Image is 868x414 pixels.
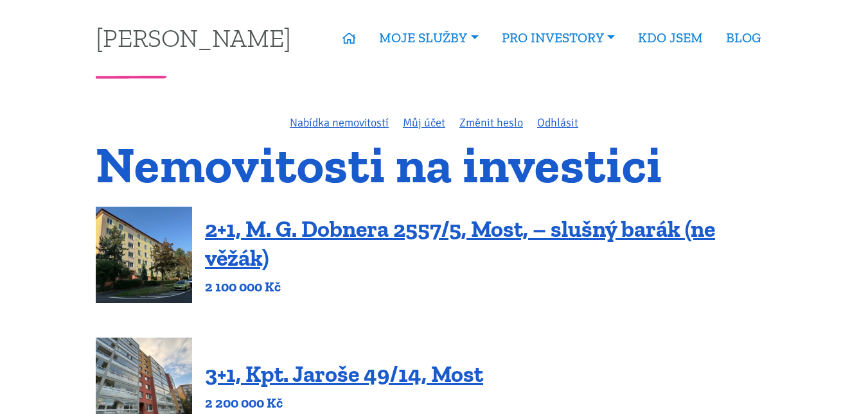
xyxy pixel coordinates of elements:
[205,215,715,272] a: 2+1, M. G. Dobnera 2557/5, Most, – slušný barák (ne věžák)
[368,23,490,53] a: MOJE SLUŽBY
[205,394,483,412] p: 2 200 000 Kč
[290,116,389,130] a: Nabídka nemovitostí
[96,25,291,50] a: [PERSON_NAME]
[205,360,483,388] a: 3+1, Kpt. Jaroše 49/14, Most
[537,116,578,130] a: Odhlásit
[490,23,626,53] a: PRO INVESTORY
[96,143,772,186] h1: Nemovitosti na investici
[205,278,772,296] p: 2 100 000 Kč
[714,23,772,53] a: BLOG
[459,116,523,130] a: Změnit heslo
[403,116,445,130] a: Můj účet
[626,23,714,53] a: KDO JSEM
